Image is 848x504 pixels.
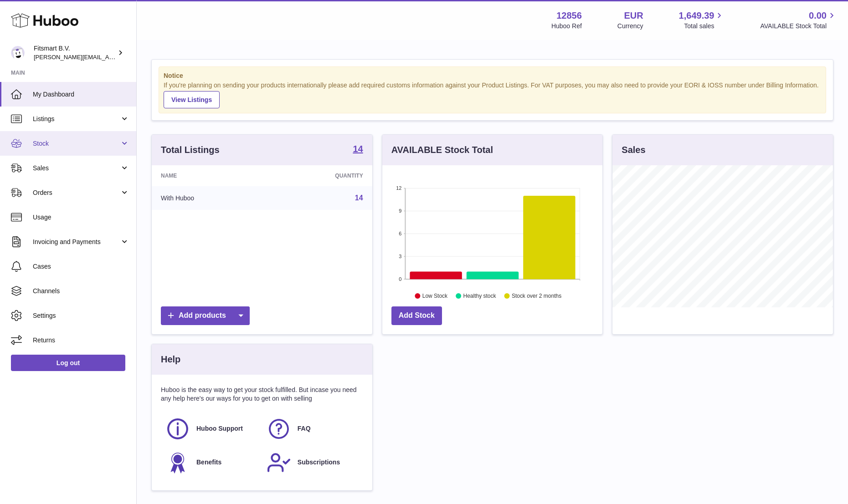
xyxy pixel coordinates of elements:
a: Add products [161,306,250,325]
strong: Notice [164,71,821,80]
text: Healthy stock [463,293,496,299]
h3: Total Listings [161,144,220,156]
span: Settings [33,311,129,320]
h3: Help [161,353,180,366]
div: Currency [617,22,643,31]
a: Benefits [165,450,257,475]
a: Log out [11,355,125,371]
span: [PERSON_NAME][EMAIL_ADDRESS][DOMAIN_NAME] [34,53,183,61]
th: Quantity [268,165,372,186]
text: 12 [396,185,401,191]
strong: 14 [353,144,363,153]
span: Channels [33,287,129,295]
div: Huboo Ref [551,22,582,31]
span: FAQ [298,424,311,433]
strong: 12856 [556,10,582,22]
strong: EUR [624,10,643,22]
span: 0.00 [809,10,827,22]
text: 9 [399,208,401,214]
span: My Dashboard [33,90,129,99]
th: Name [152,165,268,186]
span: Sales [33,164,120,173]
div: If you're planning on sending your products internationally please add required customs informati... [164,81,821,108]
a: View Listings [164,91,220,108]
span: Cases [33,262,129,271]
text: 3 [399,254,401,259]
span: Returns [33,336,129,345]
span: Benefits [196,458,221,467]
span: Usage [33,213,129,222]
h3: AVAILABLE Stock Total [391,144,493,156]
div: Fitsmart B.V. [34,44,116,61]
img: jonathan@leaderoo.com [11,46,25,60]
td: With Huboo [152,186,268,210]
span: 1,649.39 [679,10,714,22]
span: Listings [33,115,120,123]
text: Low Stock [422,293,448,299]
p: Huboo is the easy way to get your stock fulfilled. But incase you need any help here's our ways f... [161,386,363,403]
text: 6 [399,231,401,236]
h3: Sales [622,144,645,156]
span: Orders [33,188,120,197]
a: FAQ [267,417,359,441]
a: 1,649.39 Total sales [679,10,725,31]
span: Invoicing and Payments [33,238,120,246]
text: 0 [399,276,401,282]
a: Subscriptions [267,450,359,475]
a: 14 [355,194,363,202]
span: Subscriptions [298,458,340,467]
span: AVAILABLE Stock Total [760,22,837,31]
span: Total sales [684,22,725,31]
a: Add Stock [391,306,442,325]
span: Stock [33,139,120,148]
text: Stock over 2 months [512,293,561,299]
a: 14 [353,144,363,155]
a: Huboo Support [165,417,257,441]
span: Huboo Support [196,424,243,433]
a: 0.00 AVAILABLE Stock Total [760,10,837,31]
